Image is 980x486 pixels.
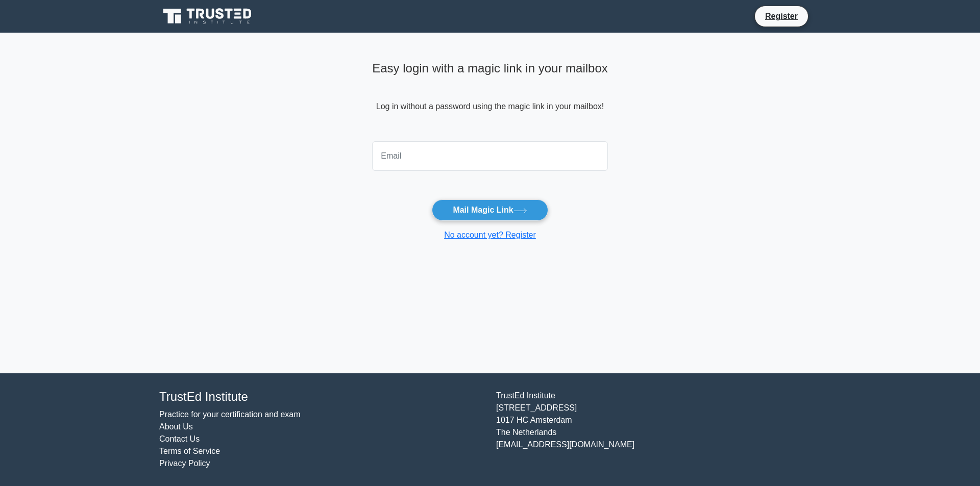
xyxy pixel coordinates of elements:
[159,434,200,443] a: Contact Us
[759,10,804,22] a: Register
[159,390,484,404] h4: TrustEd Institute
[444,231,536,239] a: No account yet? Register
[372,61,608,76] h4: Easy login with a magic link in your mailbox
[159,410,301,419] a: Practice for your certification and exam
[372,57,608,137] div: Log in without a password using the magic link in your mailbox!
[490,390,827,470] div: TrustEd Institute [STREET_ADDRESS] 1017 HC Amsterdam The Netherlands [EMAIL_ADDRESS][DOMAIN_NAME]
[159,422,193,431] a: About Us
[432,199,548,221] button: Mail Magic Link
[372,141,608,171] input: Email
[159,459,210,468] a: Privacy Policy
[159,447,220,455] a: Terms of Service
